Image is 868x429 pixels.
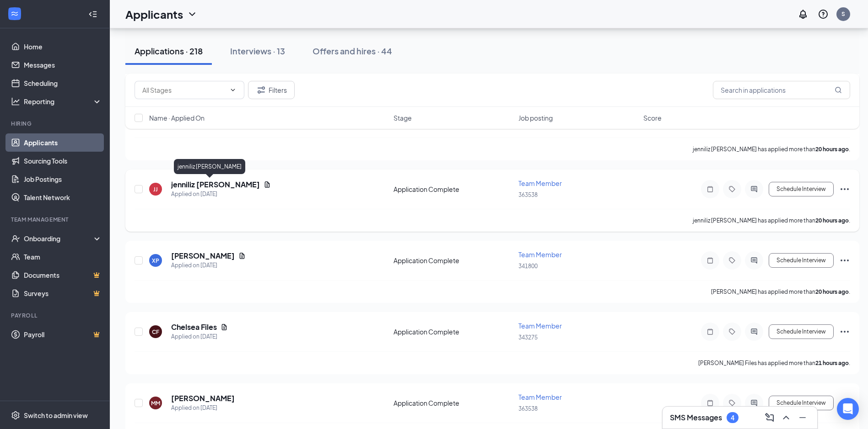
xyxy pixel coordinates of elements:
h5: [PERSON_NAME] [171,251,235,261]
svg: Settings [11,411,20,420]
p: jenniliz [PERSON_NAME] has applied more than . [693,145,850,153]
svg: UserCheck [11,234,20,243]
div: Payroll [11,312,100,319]
div: Interviews · 13 [230,45,285,57]
div: S [841,10,845,18]
div: Application Complete [394,185,513,194]
a: Talent Network [24,188,102,207]
svg: Tag [727,328,738,335]
svg: ActiveChat [749,185,760,193]
h1: Applicants [125,6,183,22]
span: Team Member [518,250,562,259]
div: MM [151,399,160,407]
svg: ChevronUp [781,412,792,423]
div: Applied on [DATE] [171,190,271,199]
h5: Chelsea Files [171,322,217,332]
svg: Ellipses [839,184,850,195]
div: Onboarding [24,234,94,243]
span: 363538 [518,405,538,412]
div: JJ [153,185,158,193]
a: Sourcing Tools [24,152,102,170]
svg: Note [705,185,716,193]
b: 20 hours ago [815,146,849,153]
input: Search in applications [713,81,850,99]
svg: ChevronDown [187,9,198,20]
div: 4 [731,414,734,422]
div: jenniliz [PERSON_NAME] [174,159,245,174]
div: Application Complete [394,256,513,265]
a: DocumentsCrown [24,266,102,284]
svg: ChevronDown [229,86,237,94]
svg: Ellipses [839,397,850,408]
div: Reporting [24,97,102,106]
svg: ComposeMessage [764,412,775,423]
button: ComposeMessage [762,410,777,425]
svg: Note [705,399,716,407]
h3: SMS Messages [670,413,722,423]
button: Schedule Interview [769,182,834,196]
svg: Analysis [11,97,20,106]
svg: WorkstreamLogo [10,9,19,18]
div: CF [152,328,159,336]
a: Applicants [24,133,102,152]
a: SurveysCrown [24,284,102,302]
div: Applied on [DATE] [171,332,228,341]
svg: Ellipses [839,255,850,266]
button: Schedule Interview [769,396,834,410]
div: Applied on [DATE] [171,403,235,413]
svg: Document [264,181,271,188]
h5: [PERSON_NAME] [171,393,235,403]
input: All Stages [142,85,226,95]
a: Messages [24,56,102,74]
svg: Note [705,257,716,264]
svg: MagnifyingGlass [835,86,842,94]
svg: Notifications [798,9,809,20]
svg: Tag [727,257,738,264]
svg: Ellipses [839,326,850,337]
b: 21 hours ago [815,360,849,366]
a: Scheduling [24,74,102,92]
span: Team Member [518,322,562,330]
p: [PERSON_NAME] Files has applied more than . [698,359,850,367]
span: 341800 [518,263,538,270]
h5: jenniliz [PERSON_NAME] [171,180,260,190]
div: Switch to admin view [24,411,88,420]
div: Application Complete [394,327,513,336]
div: Applications · 218 [135,45,203,57]
svg: Minimize [797,412,808,423]
span: 343275 [518,334,538,341]
svg: Note [705,328,716,335]
button: Minimize [795,410,810,425]
div: Open Intercom Messenger [837,398,859,420]
a: PayrollCrown [24,325,102,344]
p: jenniliz [PERSON_NAME] has applied more than . [693,217,850,224]
span: Stage [394,113,412,122]
svg: Tag [727,185,738,193]
svg: Document [221,323,228,331]
span: Name · Applied On [149,113,205,122]
div: Application Complete [394,398,513,408]
div: Applied on [DATE] [171,261,246,270]
svg: Tag [727,399,738,407]
button: Filter Filters [248,81,295,99]
button: Schedule Interview [769,253,834,268]
svg: ActiveChat [749,257,760,264]
b: 20 hours ago [815,288,849,295]
span: 363538 [518,191,538,198]
div: Hiring [11,120,100,127]
svg: QuestionInfo [818,9,829,20]
a: Home [24,37,102,56]
span: Score [643,113,662,122]
div: Offers and hires · 44 [313,45,392,57]
p: [PERSON_NAME] has applied more than . [711,288,850,296]
div: Team Management [11,216,100,223]
span: Job posting [518,113,553,122]
a: Job Postings [24,170,102,188]
div: XP [152,257,159,265]
span: Team Member [518,393,562,401]
svg: Filter [256,85,267,95]
svg: Collapse [88,10,97,19]
svg: ActiveChat [749,399,760,407]
a: Team [24,248,102,266]
b: 20 hours ago [815,217,849,224]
